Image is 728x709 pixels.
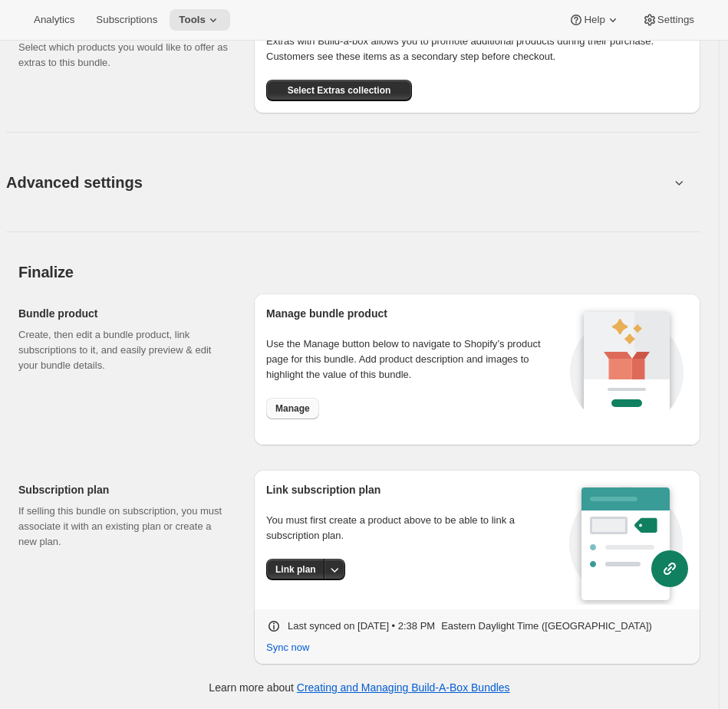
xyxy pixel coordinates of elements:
[25,9,84,31] button: Analytics
[87,9,166,31] button: Subscriptions
[18,263,700,281] h2: Finalize
[266,306,565,321] h2: Manage bundle product
[266,559,325,580] button: Link plan
[209,680,509,695] p: Learn more about
[18,306,229,321] h2: Bundle product
[18,482,229,497] h2: Subscription plan
[324,559,345,580] button: More actions
[266,80,412,101] button: Select Extras collection
[266,336,565,382] p: Use the Manage button below to navigate to Shopify’s product page for this bundle. Add product de...
[6,170,143,195] span: Advanced settings
[288,84,391,97] span: Select Extras collection
[266,482,569,497] h2: Link subscription plan
[657,14,694,26] span: Settings
[288,619,435,634] p: Last synced on [DATE] • 2:38 PM
[18,327,229,373] p: Create, then edit a bundle product, link subscriptions to it, and easily preview & edit your bund...
[633,9,703,31] button: Settings
[266,398,319,419] button: Manage
[441,619,652,634] p: Eastern Daylight Time ([GEOGRAPHIC_DATA])
[584,14,604,26] span: Help
[266,640,309,655] span: Sync now
[275,563,316,576] span: Link plan
[179,14,206,26] span: Tools
[559,9,629,31] button: Help
[34,14,74,26] span: Analytics
[18,40,229,71] p: Select which products you would like to offer as extras to this bundle.
[275,402,310,415] span: Manage
[170,9,230,31] button: Tools
[18,504,229,550] p: If selling this bundle on subscription, you must associate it with an existing plan or create a n...
[96,14,157,26] span: Subscriptions
[266,513,569,543] p: You must first create a product above to be able to link a subscription plan.
[257,635,318,660] button: Sync now
[297,681,510,694] a: Creating and Managing Build-A-Box Bundles
[266,34,688,64] p: Extras with Build-a-box allows you to promote additional products during their purchase. Customer...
